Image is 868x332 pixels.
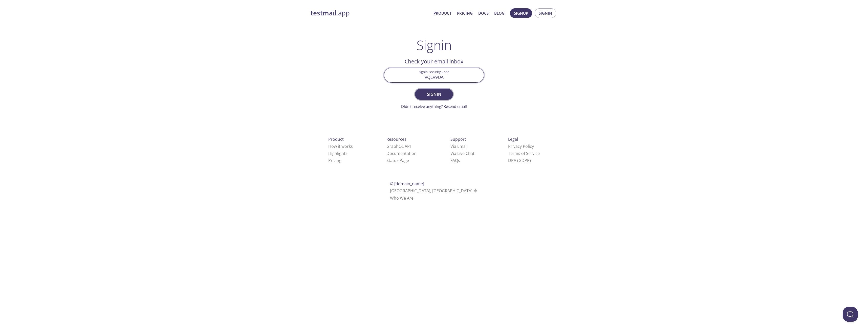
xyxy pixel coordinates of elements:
strong: testmail [311,9,336,17]
span: Legal [508,136,518,142]
span: s [458,158,460,163]
a: Pricing [457,10,473,16]
span: Signin [421,91,447,98]
h2: Check your email inbox [384,57,484,66]
button: Signup [510,8,532,18]
a: Via Email [450,144,468,149]
span: Signin [539,10,552,16]
a: Docs [478,10,489,16]
iframe: Help Scout Beacon - Open [843,307,858,322]
a: Didn't receive anything? Resend email [401,104,467,109]
span: Signup [514,10,528,16]
a: GraphQL API [386,144,411,149]
a: How it works [328,144,353,149]
a: DPA (GDPR) [508,158,531,163]
a: Privacy Policy [508,144,534,149]
a: testmail.app [311,9,429,17]
a: Terms of Service [508,151,540,156]
button: Signin [535,8,556,18]
a: Pricing [328,158,341,163]
span: Product [328,136,344,142]
a: FAQ [450,158,460,163]
h1: Signin [417,37,452,53]
span: © [DOMAIN_NAME] [390,181,424,186]
a: Status Page [386,158,409,163]
span: Support [450,136,466,142]
span: [GEOGRAPHIC_DATA], [GEOGRAPHIC_DATA] [390,188,478,194]
a: Highlights [328,151,348,156]
a: Product [433,10,451,16]
a: Who We Are [390,195,414,201]
a: Via Live Chat [450,151,474,156]
a: Documentation [386,151,417,156]
a: Blog [494,10,505,16]
span: Resources [386,136,406,142]
button: Signin [415,89,453,100]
